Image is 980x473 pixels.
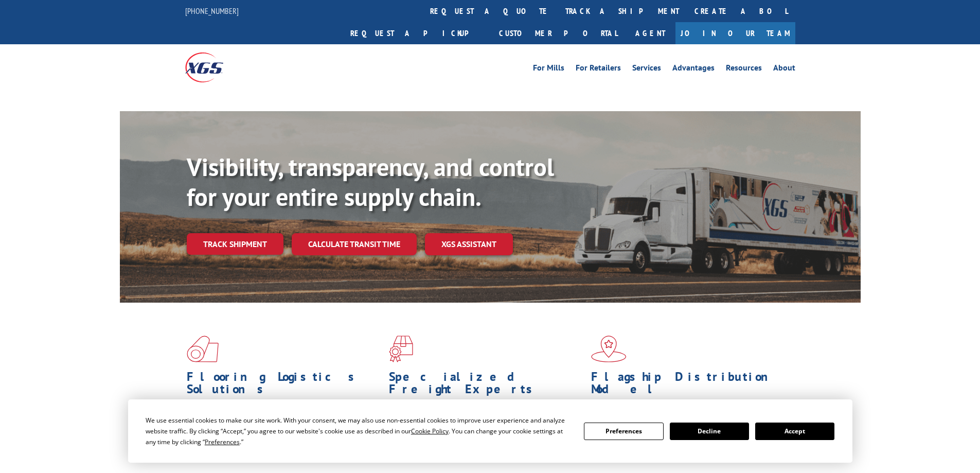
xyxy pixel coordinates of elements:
[425,233,513,255] a: XGS ASSISTANT
[389,336,413,362] img: xgs-icon-focused-on-flooring-red
[389,371,583,400] h1: Specialized Freight Experts
[576,64,621,75] a: For Retailers
[632,64,661,75] a: Services
[343,22,491,44] a: Request a pickup
[205,437,240,446] span: Preferences
[187,336,219,362] img: xgs-icon-total-supply-chain-intelligence-red
[591,371,786,400] h1: Flagship Distribution Model
[584,423,663,440] button: Preferences
[187,151,554,213] b: Visibility, transparency, and control for your entire supply chain.
[672,64,715,75] a: Advantages
[187,371,381,400] h1: Flooring Logistics Solutions
[411,427,449,435] span: Cookie Policy
[773,64,795,75] a: About
[755,423,834,440] button: Accept
[185,6,239,16] a: [PHONE_NUMBER]
[187,233,283,255] a: Track shipment
[533,64,564,75] a: For Mills
[726,64,762,75] a: Resources
[591,336,627,362] img: xgs-icon-flagship-distribution-model-red
[146,415,572,447] div: We use essential cookies to make our site work. With your consent, we may also use non-essential ...
[128,399,852,463] div: Cookie Consent Prompt
[292,233,417,255] a: Calculate transit time
[491,22,625,44] a: Customer Portal
[625,22,675,44] a: Agent
[675,22,795,44] a: Join Our Team
[670,423,749,440] button: Decline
